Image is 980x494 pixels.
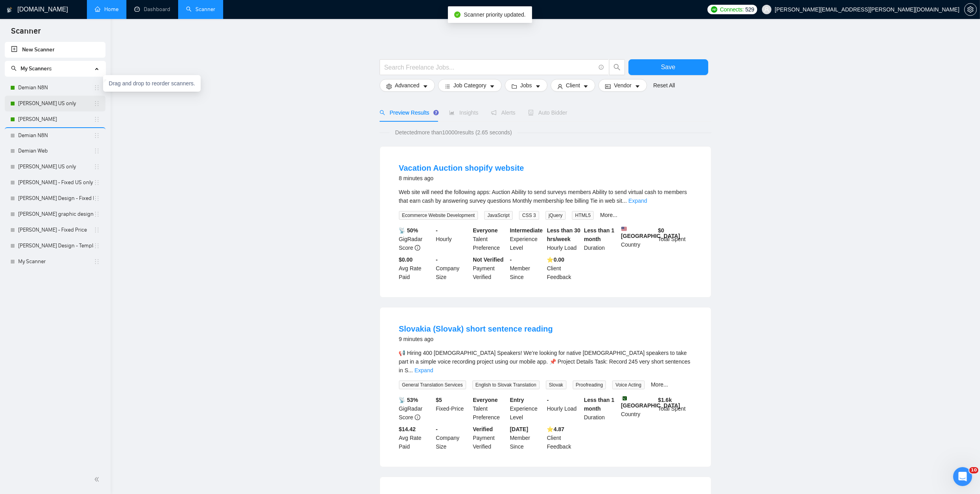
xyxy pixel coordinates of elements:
span: JavaScript [484,211,513,220]
b: [GEOGRAPHIC_DATA] [621,226,680,239]
div: Hourly Load [545,396,583,422]
span: info-circle [415,415,420,420]
div: Country [619,226,656,252]
span: setting [965,6,976,13]
span: My Scanners [11,65,52,72]
a: [PERSON_NAME] [18,111,94,127]
b: $ 1.6k [658,397,672,403]
iframe: Intercom live chat [953,467,972,486]
a: Vacation Auction shopify website [399,164,524,172]
a: Expand [628,198,647,204]
span: Advanced [395,81,419,90]
span: holder [94,195,100,202]
span: holder [94,179,100,186]
span: ... [622,198,627,204]
a: [PERSON_NAME] Design - Template [18,238,94,254]
span: Web site will need the following apps: Auction Ability to send surveys members Ability to send vi... [399,189,687,204]
div: Member Since [508,255,545,281]
span: Slovak [546,381,566,389]
b: Everyone [473,397,498,403]
span: Connects: [720,5,744,14]
div: Fixed-Price [434,396,471,422]
button: setting [964,3,977,16]
li: Demian N8N [5,127,105,143]
li: Demian N8N [5,80,105,96]
b: Less than 30 hrs/week [547,227,581,242]
b: Less than 1 month [584,227,614,242]
span: search [609,64,624,71]
span: holder [94,211,100,217]
b: Intermediate [510,227,543,234]
span: General Translation Services [399,381,466,389]
b: Everyone [473,227,498,234]
a: Slovakia (Slovak) short sentence reading [399,324,553,333]
div: Hourly [434,226,471,252]
span: Scanner [5,25,47,42]
span: holder [94,116,100,123]
a: [PERSON_NAME] - Fixed US only [18,175,94,190]
b: $ 0 [658,227,664,234]
b: - [436,227,438,234]
a: [PERSON_NAME] graphic design [18,206,94,222]
a: [PERSON_NAME] Design - Fixed Price [18,190,94,206]
span: Job Category [453,81,486,90]
img: 🇵🇰 [621,396,627,401]
button: folderJobscaret-down [505,79,547,92]
div: 8 minutes ago [399,173,524,183]
div: Client Feedback [545,425,583,451]
span: holder [94,148,100,154]
a: [PERSON_NAME] US only [18,159,94,175]
b: ⭐️ 4.87 [547,426,564,432]
span: Voice Acting [612,381,644,389]
button: Save [628,59,708,75]
span: 529 [745,5,754,14]
div: Hourly Load [545,226,583,252]
b: - [436,426,438,432]
span: bars [445,83,450,89]
li: My Scanner [5,254,105,270]
li: Iryna Design - Fixed Price [5,190,105,206]
a: More... [600,212,617,218]
li: Herman DevOps US only [5,159,105,175]
span: caret-down [423,83,428,89]
a: searchScanner [186,6,215,13]
a: More... [651,381,668,388]
div: GigRadar Score [397,396,435,422]
span: Save [661,62,675,72]
a: [PERSON_NAME] - Fixed Price [18,222,94,238]
button: search [609,59,625,75]
span: caret-down [489,83,495,89]
img: upwork-logo.png [711,6,717,13]
span: Jobs [520,81,532,90]
span: idcard [605,83,611,89]
span: area-chart [449,110,455,115]
li: Mariia Dev - Fixed Price [5,222,105,238]
span: holder [94,85,100,91]
span: ... [408,367,413,373]
input: Search Freelance Jobs... [384,62,595,72]
span: setting [386,83,392,89]
span: info-circle [415,245,420,251]
li: Demian Web [5,143,105,159]
span: Auto Bidder [528,109,567,116]
div: Company Size [434,255,471,281]
a: New Scanner [11,42,99,58]
img: logo [7,4,12,16]
b: Not Verified [473,256,504,263]
b: [DATE] [510,426,528,432]
li: New Scanner [5,42,105,58]
div: Company Size [434,425,471,451]
a: homeHome [95,6,119,13]
div: Tooltip anchor [433,109,440,116]
div: Payment Verified [471,255,508,281]
b: 📡 50% [399,227,418,234]
b: Less than 1 month [584,397,614,412]
span: jQuery [545,211,566,220]
span: search [11,66,17,71]
span: check-circle [454,11,461,18]
span: Proofreading [573,381,606,389]
div: Client Feedback [545,255,583,281]
span: Alerts [491,109,515,116]
b: ⭐️ 0.00 [547,256,564,263]
b: $ 5 [436,397,442,403]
